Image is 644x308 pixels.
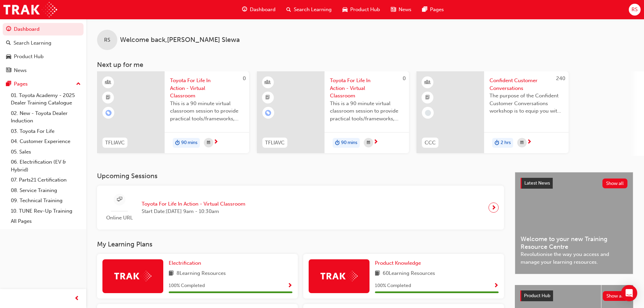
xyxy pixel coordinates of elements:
[114,271,151,281] img: Trak
[399,6,411,14] span: News
[237,3,281,17] a: guage-iconDashboard
[515,172,633,274] a: Latest NewsShow allWelcome to your new Training Resource CentreRevolutionise the way you access a...
[375,260,421,266] span: Product Knowledge
[490,92,563,115] span: The purpose of the Confident Customer Conversations workshop is to equip you with tools to commun...
[527,139,532,145] span: next-icon
[367,139,370,147] span: calendar-icon
[169,282,205,290] span: 100 % Completed
[350,6,380,14] span: Product Hub
[287,283,292,289] span: Show Progress
[74,294,79,303] span: prev-icon
[265,139,285,147] span: TFLIAVC
[265,110,271,116] span: learningRecordVerb_ENROLL-icon
[281,3,337,17] a: search-iconSearch Learning
[3,50,84,63] a: Product Hub
[105,139,125,147] span: TFLIAVC
[102,191,499,224] a: Online URLToyota For Life In Action - Virtual ClassroomStart Date:[DATE] 9am - 10:30am
[430,6,444,14] span: Pages
[373,139,378,145] span: next-icon
[422,5,427,14] span: pages-icon
[495,139,499,147] span: duration-icon
[391,5,396,14] span: news-icon
[8,206,84,216] a: 10. TUNE Rev-Up Training
[76,80,81,89] span: up-icon
[120,36,240,44] span: Welcome back , [PERSON_NAME] Slewa
[490,77,563,92] span: Confident Customer Conversations
[97,71,249,153] a: 0TFLIAVCToyota For Life In Action - Virtual ClassroomThis is a 90 minute virtual classroom sessio...
[169,259,204,267] a: Electrification
[117,195,122,204] span: sessionType_ONLINE_URL-icon
[629,4,641,16] button: RS
[294,6,332,14] span: Search Learning
[425,110,431,116] span: learningRecordVerb_NONE-icon
[142,208,245,215] span: Start Date: [DATE] 9am - 10:30am
[556,75,565,81] span: 240
[181,139,197,147] span: 90 mins
[250,6,276,14] span: Dashboard
[385,3,417,17] a: news-iconNews
[105,110,112,116] span: learningRecordVerb_ENROLL-icon
[142,200,245,208] span: Toyota For Life In Action - Virtual Classroom
[602,179,628,188] button: Show all
[8,108,84,126] a: 02. New - Toyota Dealer Induction
[8,195,84,206] a: 09. Technical Training
[176,269,226,278] span: 8 Learning Resources
[335,139,340,147] span: duration-icon
[6,40,11,46] span: search-icon
[169,260,201,266] span: Electrification
[3,22,84,78] button: DashboardSearch LearningProduct HubNews
[521,251,627,266] span: Revolutionise the way you access and manage your learning resources.
[491,203,496,212] span: next-icon
[524,293,550,299] span: Product Hub
[8,216,84,227] a: All Pages
[8,175,84,185] a: 07. Parts21 Certification
[169,269,174,278] span: book-icon
[320,271,358,281] img: Trak
[3,37,84,49] a: Search Learning
[3,64,84,77] a: News
[287,282,292,290] button: Show Progress
[631,6,638,14] span: RS
[337,3,385,17] a: car-iconProduct Hub
[520,139,524,147] span: calendar-icon
[6,81,11,87] span: pages-icon
[416,71,569,153] a: 240CCCConfident Customer ConversationsThe purpose of the Confident Customer Conversations worksho...
[242,5,247,14] span: guage-icon
[170,100,244,123] span: This is a 90 minute virtual classroom session to provide practical tools/frameworks, behaviours a...
[8,147,84,157] a: 05. Sales
[175,139,180,147] span: duration-icon
[341,139,357,147] span: 90 mins
[425,78,430,87] span: learningResourceType_INSTRUCTOR_LED-icon
[3,78,84,90] button: Pages
[375,269,380,278] span: book-icon
[86,61,644,69] h3: Next up for me
[106,78,111,87] span: learningResourceType_INSTRUCTOR_LED-icon
[14,80,28,88] div: Pages
[383,269,435,278] span: 60 Learning Resources
[6,68,11,74] span: news-icon
[520,290,628,301] a: Product HubShow all
[3,2,57,17] img: Trak
[425,139,436,147] span: CCC
[417,3,449,17] a: pages-iconPages
[501,139,511,147] span: 2 hrs
[330,100,404,123] span: This is a 90 minute virtual classroom session to provide practical tools/frameworks, behaviours a...
[494,282,499,290] button: Show Progress
[6,54,11,60] span: car-icon
[375,259,424,267] a: Product Knowledge
[330,77,404,100] span: Toyota For Life In Action - Virtual Classroom
[425,93,430,102] span: booktick-icon
[104,36,110,44] span: RS
[521,235,627,251] span: Welcome to your new Training Resource Centre
[403,75,406,81] span: 0
[97,172,504,180] h3: Upcoming Sessions
[286,5,291,14] span: search-icon
[521,178,627,189] a: Latest NewsShow all
[265,78,270,87] span: learningResourceType_INSTRUCTOR_LED-icon
[265,93,270,102] span: booktick-icon
[603,291,628,301] button: Show all
[97,240,504,248] h3: My Learning Plans
[375,282,411,290] span: 100 % Completed
[14,39,51,47] div: Search Learning
[243,75,246,81] span: 0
